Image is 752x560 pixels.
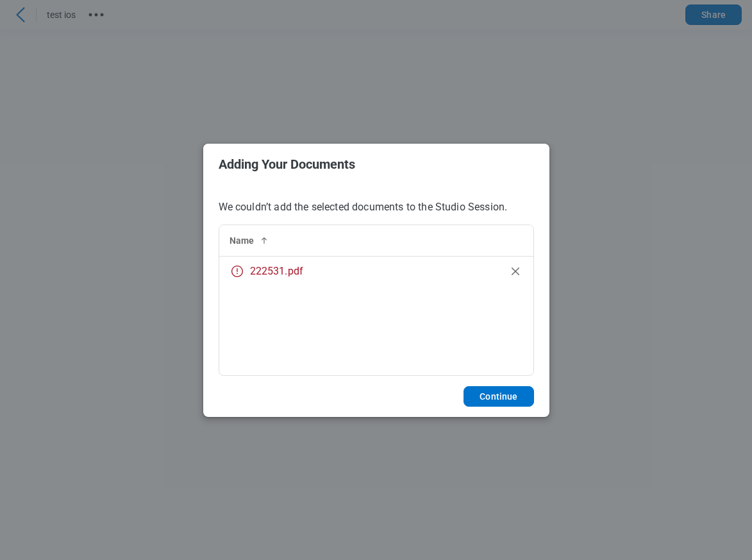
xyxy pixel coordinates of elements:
button: Continue [464,386,533,407]
button: Remove [508,264,523,279]
h2: Adding Your Documents [219,157,534,171]
div: 222531.pdf [230,264,487,279]
div: We couldn’t add the selected documents to the Studio Session. [203,185,549,376]
table: bb-data-table [219,225,533,287]
div: Name [230,234,487,247]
